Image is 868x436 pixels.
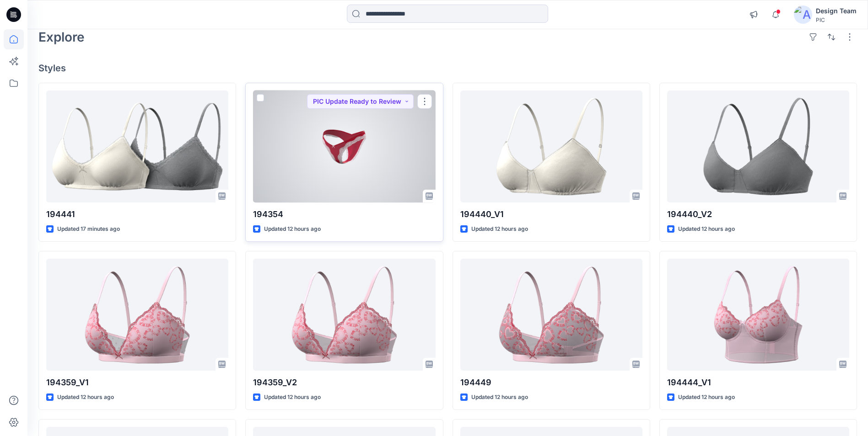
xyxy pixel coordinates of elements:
[460,376,642,389] p: 194449
[38,63,857,74] h4: Styles
[667,90,849,202] a: 194440_V2
[471,224,528,234] p: Updated 12 hours ago
[678,224,735,234] p: Updated 12 hours ago
[460,90,642,202] a: 194440_V1
[38,30,85,44] h2: Explore
[46,90,228,202] a: 194441
[253,90,435,202] a: 194354
[253,259,435,371] a: 194359_V2
[253,376,435,389] p: 194359_V2
[667,259,849,371] a: 194444_V1
[816,5,857,16] div: Design Team
[460,259,642,371] a: 194449
[667,208,849,221] p: 194440_V2
[264,393,321,402] p: Updated 12 hours ago
[57,224,120,234] p: Updated 17 minutes ago
[46,208,228,221] p: 194441
[460,208,642,221] p: 194440_V1
[794,5,812,24] img: avatar
[253,208,435,221] p: 194354
[46,376,228,389] p: 194359_V1
[264,224,321,234] p: Updated 12 hours ago
[816,16,857,23] div: PIC
[678,393,735,402] p: Updated 12 hours ago
[46,259,228,371] a: 194359_V1
[667,376,849,389] p: 194444_V1
[57,393,114,402] p: Updated 12 hours ago
[471,393,528,402] p: Updated 12 hours ago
